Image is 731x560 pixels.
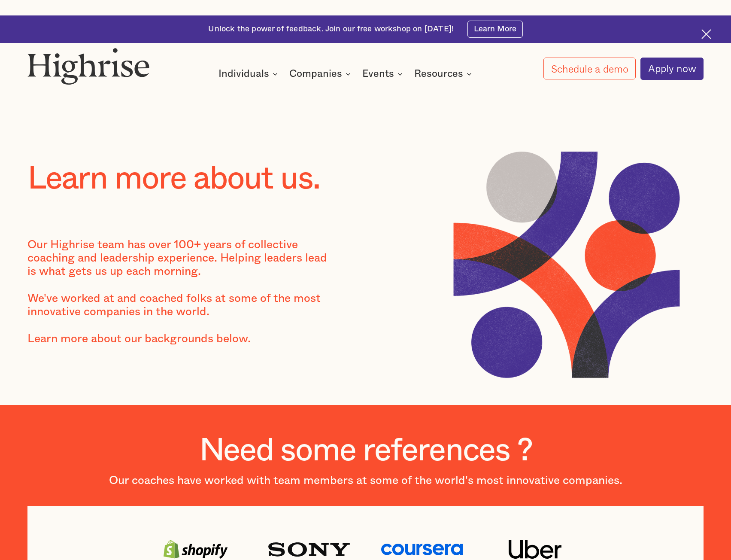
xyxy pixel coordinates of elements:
div: Resources [414,69,463,79]
h1: Learn more about us. [27,161,366,197]
div: Our coaches have worked with team members at some of the world's most innovative companies. [109,474,622,487]
img: Highrise logo [27,48,150,85]
div: Unlock the power of feedback. Join our free workshop on [DATE]! [208,24,454,34]
a: Schedule a demo [543,58,636,79]
div: Events [362,69,405,79]
a: Apply now [640,58,704,80]
div: Individuals [218,69,269,79]
div: Events [362,69,394,79]
div: Companies [289,69,342,79]
img: Cross icon [701,29,711,39]
div: Resources [414,69,474,79]
div: Companies [289,69,353,79]
h2: Need some references ? [199,432,532,469]
div: Individuals [218,69,280,79]
a: Learn More [467,21,523,38]
div: Our Highrise team has over 100+ years of collective coaching and leadership experience. Helping l... [27,238,339,360]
